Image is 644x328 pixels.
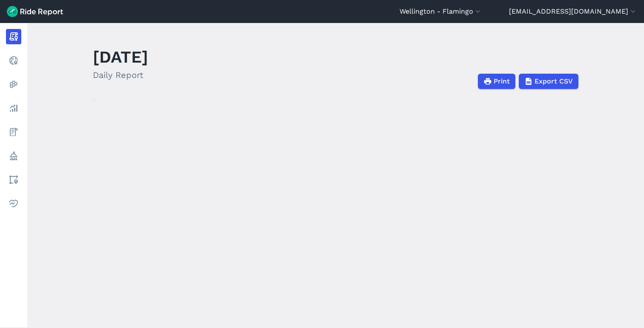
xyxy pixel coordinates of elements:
button: [EMAIL_ADDRESS][DOMAIN_NAME] [509,6,637,17]
a: Analyze [6,101,21,116]
a: Health [6,196,21,211]
span: Export CSV [535,76,573,86]
img: Ride Report [7,6,63,17]
button: Export CSV [519,74,578,89]
h2: Daily Report [93,69,148,81]
a: Heatmaps [6,77,21,92]
h1: [DATE] [93,45,148,69]
a: Policy [6,148,21,164]
a: Realtime [6,53,21,68]
span: Print [494,76,510,86]
button: Wellington - Flamingo [400,6,482,17]
a: Areas [6,172,21,187]
button: Print [478,74,515,89]
a: Fees [6,124,21,140]
a: Report [6,29,21,44]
